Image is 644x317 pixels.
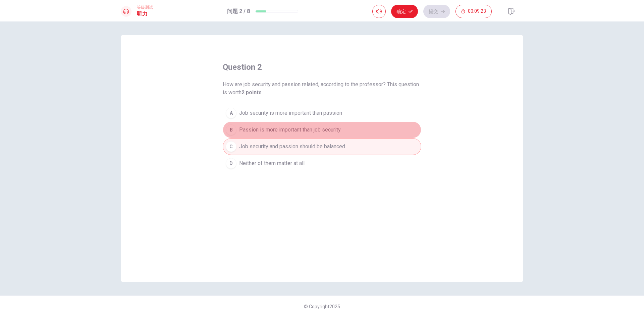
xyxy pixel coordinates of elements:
[226,124,236,135] div: B
[304,304,340,309] span: © Copyright 2025
[223,138,421,155] button: CJob security and passion should be balanced
[241,89,262,96] b: 2 points
[226,158,236,169] div: D
[468,9,486,14] span: 00:09:23
[391,5,418,18] button: 确定
[223,62,262,72] h4: question 2
[226,141,236,152] div: C
[137,10,153,18] h1: 听力
[227,7,250,15] h1: 问题 2 / 8
[223,121,421,138] button: BPassion is more important than job security
[239,109,342,117] span: Job security is more important than passion
[137,5,153,10] span: 等级测试
[223,81,421,97] span: How are job security and passion related, according to the professor? This question is worth .
[226,108,236,118] div: A
[239,159,305,167] span: Neither of them matter at all
[455,5,492,18] button: 00:09:23
[239,143,345,151] span: Job security and passion should be balanced
[223,155,421,172] button: DNeither of them matter at all
[239,126,341,134] span: Passion is more important than job security
[223,105,421,121] button: AJob security is more important than passion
